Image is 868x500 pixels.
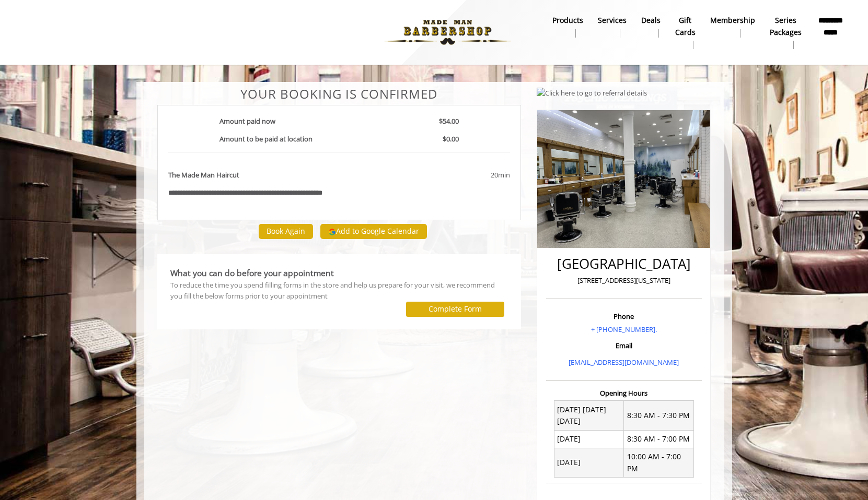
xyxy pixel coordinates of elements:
td: [DATE] [DATE] [DATE] [554,401,624,430]
h3: Opening Hours [546,389,702,397]
td: 8:30 AM - 7:00 PM [624,430,694,448]
button: Book Again [259,224,313,239]
b: Series packages [770,15,802,38]
h3: Email [549,342,699,349]
h3: Phone [549,313,699,320]
b: Deals [641,15,661,26]
b: gift cards [675,15,696,38]
div: To reduce the time you spend filling forms in the store and help us prepare for your visit, we re... [170,280,508,302]
td: 10:00 AM - 7:00 PM [624,448,694,477]
a: + [PHONE_NUMBER]. [591,325,657,334]
a: Gift cardsgift cards [668,13,703,52]
p: [STREET_ADDRESS][US_STATE] [549,275,699,286]
a: DealsDeals [634,13,668,40]
b: Amount paid now [219,116,275,126]
td: [DATE] [554,448,624,477]
center: Your Booking is confirmed [157,87,522,101]
b: Membership [710,15,755,26]
a: Series packagesSeries packages [762,13,809,52]
button: Add to Google Calendar [320,224,427,240]
a: Productsproducts [545,13,591,40]
button: Complete Form [406,302,504,317]
b: Services [598,15,627,26]
td: [DATE] [554,430,624,448]
b: Amount to be paid at location [219,134,313,144]
a: ServicesServices [591,13,634,40]
a: [EMAIL_ADDRESS][DOMAIN_NAME] [569,358,679,367]
b: What you can do before your appointment [170,267,334,279]
a: MembershipMembership [703,13,762,40]
label: Complete Form [429,305,482,313]
img: Made Man Barbershop logo [376,4,519,61]
h2: [GEOGRAPHIC_DATA] [549,256,699,271]
b: The Made Man Haircut [168,170,239,181]
b: $54.00 [439,116,459,126]
b: products [552,15,583,26]
b: $0.00 [443,134,459,144]
div: 20min [407,170,510,181]
img: Click here to go to referral details [537,88,647,99]
td: 8:30 AM - 7:30 PM [624,401,694,430]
